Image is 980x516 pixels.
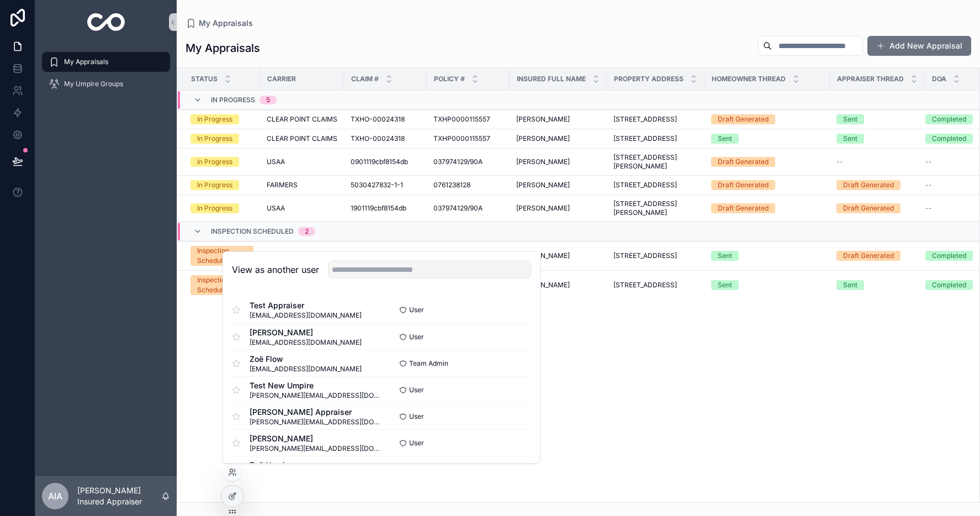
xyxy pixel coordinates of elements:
[250,365,362,373] span: [EMAIL_ADDRESS][DOMAIN_NAME]
[718,280,732,290] div: Sent
[516,281,600,289] a: [PERSON_NAME]
[351,181,403,189] span: 5030427832-1-1
[197,275,247,295] div: Inspection Scheduled
[836,203,918,213] a: Draft Generated
[351,115,405,124] span: TXHO-00024318
[190,246,253,266] a: Inspection Scheduled
[711,157,823,167] a: Draft Generated
[64,80,123,88] span: My Umpire Groups
[409,386,424,394] span: User
[836,157,918,166] a: --
[351,75,379,83] span: Claim #
[48,489,62,503] span: AIA
[837,75,904,83] span: Appraiser Thread
[250,300,362,311] span: Test Appraiser
[843,251,894,261] div: Draft Generated
[433,181,503,189] a: 0761238128
[250,354,362,365] span: Zoë Flow
[433,181,470,189] span: 0761238128
[516,181,570,189] span: [PERSON_NAME]
[351,204,406,213] span: 1901119cbf8154db
[613,181,677,189] span: [STREET_ADDRESS]
[250,444,382,453] span: [PERSON_NAME][EMAIL_ADDRESS][DOMAIN_NAME]
[267,181,337,189] a: FARMERS
[190,114,253,124] a: In Progress
[409,439,424,447] span: User
[267,134,337,143] a: CLEAR POINT CLAIMS
[267,181,298,189] span: FARMERS
[711,180,823,190] a: Draft Generated
[516,204,600,213] a: [PERSON_NAME]
[250,391,382,400] span: [PERSON_NAME][EMAIL_ADDRESS][DOMAIN_NAME]
[250,380,382,391] span: Test New Umpire
[711,251,823,261] a: Sent
[199,18,253,29] span: My Appraisals
[517,75,586,83] span: Insured Full Name
[836,134,918,144] a: Sent
[925,157,932,166] span: --
[434,75,465,83] span: Policy #
[42,52,170,72] a: My Appraisals
[197,246,247,266] div: Inspection Scheduled
[867,36,971,56] button: Add New Appraisal
[35,44,177,108] div: scrollable content
[836,180,918,190] a: Draft Generated
[190,275,253,295] a: Inspection Scheduled
[613,134,698,143] a: [STREET_ADDRESS]
[516,281,570,289] span: [PERSON_NAME]
[250,327,362,338] span: [PERSON_NAME]
[613,153,698,171] a: [STREET_ADDRESS][PERSON_NAME]
[351,115,420,124] a: TXHO-00024318
[232,263,319,276] h2: View as another user
[843,180,894,190] div: Draft Generated
[351,134,420,143] a: TXHO-00024318
[718,157,769,167] div: Draft Generated
[267,115,337,124] span: CLEAR POINT CLAIMS
[190,157,253,167] a: In Progress
[843,203,894,213] div: Draft Generated
[351,204,420,213] a: 1901119cbf8154db
[836,114,918,124] a: Sent
[516,157,570,166] span: [PERSON_NAME]
[250,338,362,347] span: [EMAIL_ADDRESS][DOMAIN_NAME]
[433,134,503,143] a: TXHP0000115557
[843,114,857,124] div: Sent
[351,134,405,143] span: TXHO-00024318
[516,204,570,213] span: [PERSON_NAME]
[613,115,677,124] span: [STREET_ADDRESS]
[197,180,232,190] div: In Progress
[186,18,253,29] a: My Appraisals
[433,115,490,124] span: TXHP0000115557
[267,204,285,213] span: USAA
[932,280,966,290] div: Completed
[351,181,420,189] a: 5030427832-1-1
[925,181,932,189] span: --
[516,157,600,166] a: [PERSON_NAME]
[42,74,170,94] a: My Umpire Groups
[409,333,424,341] span: User
[613,281,698,289] a: [STREET_ADDRESS]
[613,251,677,260] span: [STREET_ADDRESS]
[433,157,483,166] span: 037974129/90A
[409,306,424,314] span: User
[712,75,786,83] span: Homeowner Thread
[613,281,677,289] span: [STREET_ADDRESS]
[516,251,570,260] span: [PERSON_NAME]
[351,157,420,166] a: 0901119cbf8154db
[932,251,966,261] div: Completed
[433,134,490,143] span: TXHP0000115557
[267,75,296,83] span: Carrier
[932,114,966,124] div: Completed
[186,40,260,56] h1: My Appraisals
[409,412,424,421] span: User
[190,134,253,144] a: In Progress
[613,181,698,189] a: [STREET_ADDRESS]
[836,280,918,290] a: Sent
[711,134,823,144] a: Sent
[267,204,337,213] a: USAA
[351,157,408,166] span: 0901119cbf8154db
[925,204,932,213] span: --
[433,157,503,166] a: 037974129/90A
